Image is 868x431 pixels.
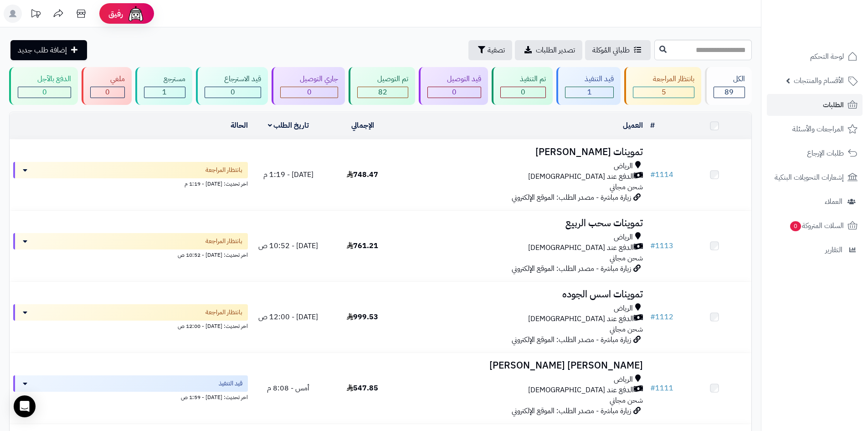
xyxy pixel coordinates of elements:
a: جاري التوصيل 0 [270,67,347,105]
span: 5 [662,87,666,98]
div: بانتظار المراجعة [633,74,694,84]
span: رفيق [108,8,123,19]
div: 0 [205,87,261,98]
a: العملاء [767,191,863,213]
span: بانتظار المراجعة [205,237,242,246]
h3: تموينات اسس الجوده [403,289,643,300]
a: الكل89 [703,67,754,105]
span: شحن مجاني [610,182,643,192]
span: بانتظار المراجعة [205,308,242,317]
span: التقارير [825,244,842,256]
div: 0 [91,87,124,98]
span: شحن مجاني [610,324,643,335]
span: الدفع عند [DEMOGRAPHIC_DATA] [528,385,634,395]
a: التقارير [767,239,863,261]
span: 0 [105,87,110,98]
span: أمس - 8:08 م [267,383,309,394]
div: 0 [18,87,71,98]
span: زيارة مباشرة - مصدر الطلب: الموقع الإلكتروني [512,405,631,416]
span: 89 [724,87,734,98]
a: قيد التوصيل 0 [417,67,490,105]
span: [DATE] - 1:19 م [263,169,313,180]
div: تم التوصيل [357,74,408,84]
div: 0 [428,87,481,98]
span: الرياض [614,161,633,171]
span: طلبات الإرجاع [807,147,844,160]
span: شحن مجاني [610,253,643,264]
a: بانتظار المراجعة 5 [622,67,703,105]
a: الدفع بالآجل 0 [7,67,80,105]
div: قيد الاسترجاع [205,74,261,84]
div: اخر تحديث: [DATE] - 10:52 ص [13,249,248,259]
div: جاري التوصيل [280,74,338,84]
div: قيد التنفيذ [565,74,614,84]
a: الإجمالي [351,120,374,131]
a: تصدير الطلبات [515,40,582,60]
span: شحن مجاني [610,395,643,406]
span: طلباتي المُوكلة [592,45,630,56]
a: الحالة [231,120,248,131]
span: 0 [452,87,457,98]
span: # [650,383,655,394]
span: العملاء [825,195,842,208]
span: إضافة طلب جديد [18,45,67,56]
span: 1 [162,87,167,98]
a: الطلبات [767,94,863,116]
a: تحديثات المنصة [24,5,47,25]
span: 0 [231,87,235,98]
span: تصدير الطلبات [536,45,575,56]
h3: تموينات سحب الربيع [403,218,643,228]
span: 0 [521,87,525,98]
span: إشعارات التحويلات البنكية [775,171,844,184]
a: #1112 [650,312,673,322]
a: إضافة طلب جديد [10,40,87,60]
span: [DATE] - 10:52 ص [258,240,318,251]
span: الطلبات [823,99,844,111]
img: logo-2.png [806,18,859,37]
h3: [PERSON_NAME] [PERSON_NAME] [403,360,643,371]
span: زيارة مباشرة - مصدر الطلب: الموقع الإلكتروني [512,334,631,345]
span: الدفع عند [DEMOGRAPHIC_DATA] [528,171,634,182]
span: 0 [307,87,312,98]
div: Open Intercom Messenger [14,395,36,417]
span: الدفع عند [DEMOGRAPHIC_DATA] [528,243,634,253]
div: تم التنفيذ [500,74,546,84]
span: زيارة مباشرة - مصدر الطلب: الموقع الإلكتروني [512,192,631,203]
img: ai-face.png [127,5,145,23]
a: العميل [623,120,643,131]
span: السلات المتروكة [789,219,844,232]
div: ملغي [90,74,124,84]
a: إشعارات التحويلات البنكية [767,166,863,188]
div: اخر تحديث: [DATE] - 12:00 ص [13,321,248,330]
a: تاريخ الطلب [268,120,309,131]
span: 999.53 [347,312,378,322]
a: # [650,120,655,131]
a: المراجعات والأسئلة [767,118,863,140]
span: المراجعات والأسئلة [792,123,844,135]
span: # [650,312,655,322]
span: الدفع عند [DEMOGRAPHIC_DATA] [528,314,634,324]
a: تم التنفيذ 0 [490,67,555,105]
a: قيد التنفيذ 1 [555,67,622,105]
span: زيارة مباشرة - مصدر الطلب: الموقع الإلكتروني [512,263,631,274]
h3: تموينات [PERSON_NAME] [403,147,643,157]
span: 0 [790,221,801,232]
span: 761.21 [347,240,378,251]
span: 0 [42,87,47,98]
a: طلبات الإرجاع [767,142,863,164]
div: 1 [565,87,613,98]
a: السلات المتروكة0 [767,215,863,237]
div: اخر تحديث: [DATE] - 1:59 ص [13,392,248,401]
div: الدفع بالآجل [18,74,71,84]
a: #1113 [650,240,673,251]
div: 0 [501,87,545,98]
span: [DATE] - 12:00 ص [258,312,318,322]
a: تم التوصيل 82 [347,67,416,105]
a: طلباتي المُوكلة [585,40,651,60]
span: تصفية [488,45,505,56]
span: 547.85 [347,383,378,394]
div: 82 [358,87,407,98]
a: #1114 [650,169,673,180]
div: اخر تحديث: [DATE] - 1:19 م [13,178,248,188]
div: 0 [281,87,338,98]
